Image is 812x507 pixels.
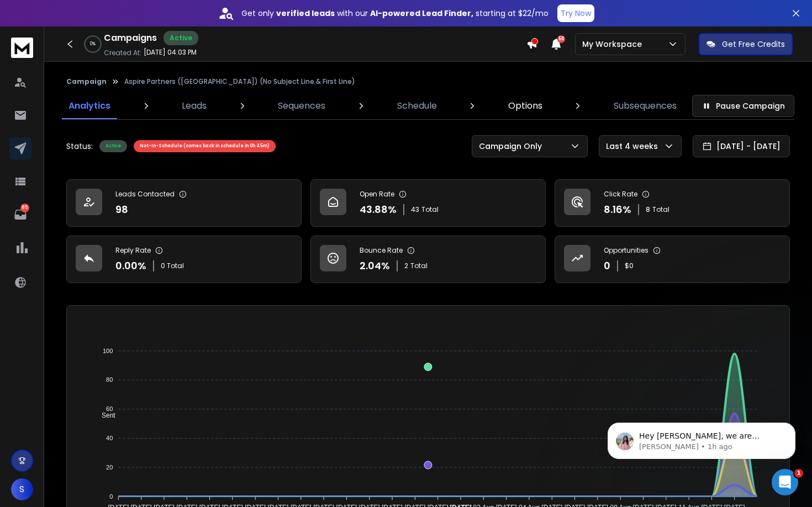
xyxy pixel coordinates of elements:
div: Active [164,31,198,45]
p: 0.00 % [115,258,146,274]
p: $ 0 [625,261,634,270]
p: Sequences [278,99,325,113]
iframe: Intercom notifications message [591,399,812,477]
a: Sequences [271,93,332,119]
a: Options [502,93,549,119]
p: [DATE] 04:03 PM [144,48,197,57]
span: 8 [646,205,650,214]
span: 1 [794,469,803,478]
p: Subsequences [614,99,677,113]
button: S [11,478,33,500]
span: Total [652,205,669,214]
p: Last 4 weeks [606,141,662,152]
p: Status: [66,141,93,152]
p: Open Rate [360,190,394,199]
p: Bounce Rate [360,246,403,255]
p: 0 [604,258,610,274]
button: Campaign [66,77,107,86]
span: Sent [93,412,115,419]
button: [DATE] - [DATE] [693,135,790,157]
a: Schedule [391,93,444,119]
tspan: 20 [106,464,113,471]
tspan: 80 [106,377,113,383]
p: 98 [115,202,128,217]
button: Pause Campaign [692,95,794,117]
a: Click Rate8.16%8Total [555,179,790,227]
tspan: 40 [106,435,113,441]
p: Leads Contacted [115,190,175,199]
a: Open Rate43.88%43Total [310,179,546,227]
p: 0 Total [161,261,184,270]
button: Try Now [557,4,594,22]
p: 85 [20,204,29,212]
p: Aspire Partners ([GEOGRAPHIC_DATA]) (No Subject Line & First Line) [124,77,355,86]
p: Opportunities [604,246,648,255]
a: Subsequences [607,93,683,119]
p: 0 % [90,41,96,47]
p: Created At: [104,49,141,57]
div: Active [99,140,127,152]
p: Get Free Credits [722,39,785,50]
tspan: 60 [106,405,113,412]
tspan: 100 [103,348,113,354]
div: Not-In-Schedule (comes back in schedule in 0h 45m) [134,140,276,152]
p: 2.04 % [360,258,390,274]
a: Opportunities0$0 [555,236,790,283]
p: Get only with our starting at $22/mo [241,8,549,19]
span: Total [421,205,439,214]
p: 8.16 % [604,202,631,217]
p: My Workspace [582,39,646,50]
a: 85 [9,204,31,226]
img: logo [11,38,33,58]
a: Leads [175,93,213,119]
p: Leads [182,99,207,113]
p: 43.88 % [360,202,397,217]
a: Bounce Rate2.04%2Total [310,236,546,283]
span: 50 [557,35,565,43]
span: 43 [411,205,419,214]
p: Campaign Only [479,141,546,152]
strong: AI-powered Lead Finder, [370,8,473,19]
h1: Campaigns [104,31,157,45]
strong: verified leads [276,8,335,19]
p: Reply Rate [115,246,151,255]
p: Click Rate [604,190,637,199]
span: 2 [404,261,408,270]
tspan: 0 [109,493,113,500]
p: Analytics [68,99,110,113]
span: Total [410,261,428,270]
a: Reply Rate0.00%0 Total [66,236,302,283]
p: Options [508,99,542,113]
a: Analytics [62,93,117,119]
a: Leads Contacted98 [66,179,302,227]
p: Try Now [561,8,591,19]
iframe: Intercom live chat [772,469,798,495]
p: Schedule [397,99,437,113]
button: Get Free Credits [699,33,793,55]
